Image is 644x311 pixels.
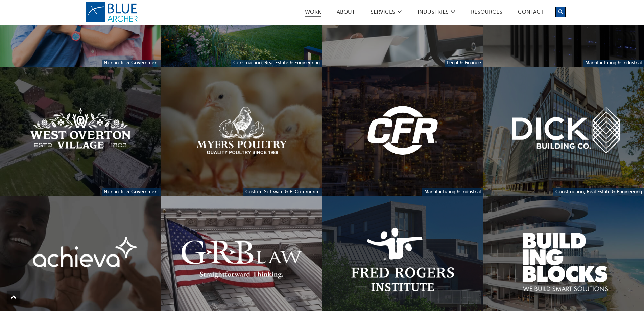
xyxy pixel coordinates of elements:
[518,9,544,17] a: Contact
[417,9,449,17] a: Industries
[553,188,644,196] a: Construction, Real Estate & Engineering
[336,9,355,17] a: ABOUT
[422,188,483,196] a: Manufacturing & Industrial
[305,9,321,17] a: Work
[86,2,140,22] a: logo
[583,60,644,67] a: Manufacturing & Industrial
[102,188,161,196] a: Nonprofit & Government
[471,9,503,17] a: Resources
[243,188,322,196] a: Custom Software & E-Commerce
[102,60,161,67] a: Nonprofit & Government
[231,60,322,67] a: Construction, Real Estate & Engineering
[370,9,396,17] a: SERVICES
[445,60,483,67] a: Legal & Finance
